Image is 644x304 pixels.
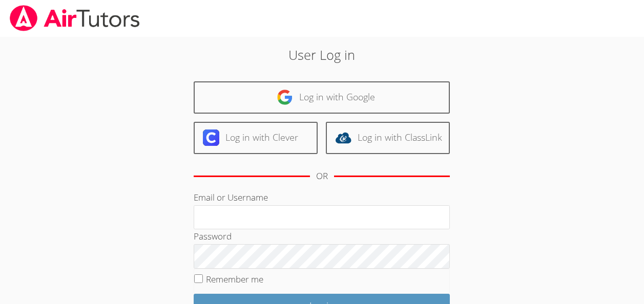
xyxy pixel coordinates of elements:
[277,89,293,105] img: google-logo-50288ca7cdecda66e5e0955fdab243c47b7ad437acaf1139b6f446037453330a.svg
[206,273,263,285] label: Remember me
[194,191,268,203] label: Email or Username
[203,129,219,146] img: clever-logo-6eab21bc6e7a338710f1a6ff85c0baf02591cd810cc4098c63d3a4b26e2feb20.svg
[194,81,450,114] a: Log in with Google
[326,122,450,154] a: Log in with ClassLink
[316,169,328,184] div: OR
[9,5,141,31] img: airtutors_banner-c4298cdbf04f3fff15de1276eac7730deb9818008684d7c2e4769d2f7ddbe033.png
[194,122,318,154] a: Log in with Clever
[335,129,351,146] img: classlink-logo-d6bb404cc1216ec64c9a2012d9dc4662098be43eaf13dc465df04b49fa7ab582.svg
[148,45,496,64] h2: User Log in
[194,230,232,242] label: Password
